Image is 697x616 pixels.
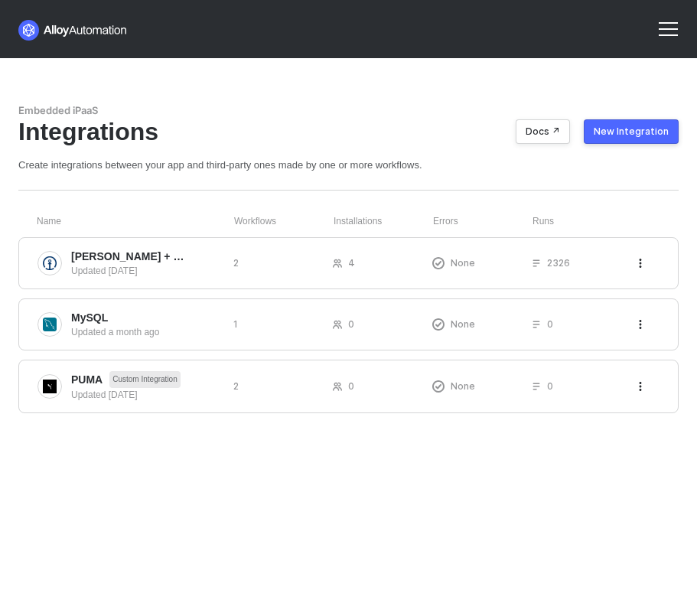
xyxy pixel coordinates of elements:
img: integration-icon [43,318,57,331]
div: Workflows [234,215,334,228]
div: Installations [334,215,433,228]
span: None [451,380,475,393]
span: icon-threedots [636,259,645,268]
span: icon-users [333,259,342,268]
button: New Integration [584,119,679,144]
div: New Integration [594,125,669,138]
span: 0 [547,318,553,331]
img: logo [18,20,128,41]
span: icon-exclamation [432,257,445,269]
span: icon-users [333,382,342,391]
a: logo [18,5,128,54]
span: None [451,318,475,331]
span: [PERSON_NAME] + [PERSON_NAME] [71,249,187,264]
span: 0 [547,380,553,393]
span: icon-list [532,259,541,268]
span: 0 [348,380,354,393]
span: MySQL [71,310,108,325]
div: Updated [DATE] [71,388,221,402]
div: Create integrations between your app and third-party ones made by one or more workflows. [18,158,679,171]
button: Docs ↗ [516,119,570,144]
span: 4 [348,256,355,269]
span: icon-list [532,382,541,391]
div: Integrations [18,117,679,146]
span: icon-users [333,320,342,329]
div: Updated a month ago [71,325,221,339]
div: Updated [DATE] [71,264,221,278]
div: Name [37,215,234,228]
span: Custom Integration [109,371,181,388]
span: icon-threedots [636,320,645,329]
span: icon-exclamation [432,380,445,393]
span: icon-threedots [636,382,645,391]
div: Docs ↗ [526,125,560,138]
div: Embedded iPaaS [18,104,679,117]
img: integration-icon [43,256,57,270]
div: Errors [433,215,533,228]
img: integration-icon [43,380,57,393]
span: icon-exclamation [432,318,445,331]
div: Runs [533,215,637,228]
span: 2326 [547,256,570,269]
span: 0 [348,318,354,331]
span: 2 [233,380,239,393]
span: PUMA [71,372,103,387]
span: 1 [233,318,238,331]
span: icon-list [532,320,541,329]
span: 2 [233,256,239,269]
span: None [451,256,475,269]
